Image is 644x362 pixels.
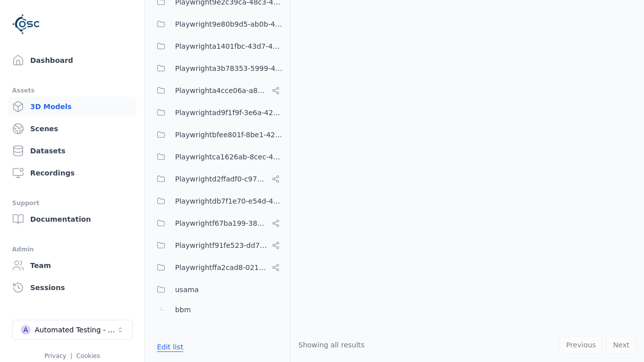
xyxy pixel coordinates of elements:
div: A [21,325,31,335]
div: Admin [12,243,132,255]
a: 3D Models [8,97,136,117]
button: usama [151,280,284,300]
span: Playwrightffa2cad8-0214-4c2f-a758-8e9593c5a37e [175,261,268,274]
span: Playwrighta4cce06a-a8e6-4c0d-bfc1-93e8d78d750a [175,84,268,97]
span: Showing all results [298,341,365,349]
span: Playwrighta3b78353-5999-46c5-9eab-70007203469a [175,62,284,74]
button: bbm [151,300,284,320]
span: Playwrightca1626ab-8cec-4ddc-b85a-2f9392fe08d1 [175,151,284,163]
button: Playwrighta4cce06a-a8e6-4c0d-bfc1-93e8d78d750a [151,80,284,101]
button: Select a workspace [12,320,133,340]
button: Playwrightffa2cad8-0214-4c2f-a758-8e9593c5a37e [151,257,284,278]
span: bbm [175,304,191,316]
span: Playwrightd2ffadf0-c973-454c-8fcf-dadaeffcb802 [175,173,268,185]
a: Scenes [8,119,136,139]
button: Playwrighta1401fbc-43d7-48dd-a309-be935d99d708 [151,36,284,56]
span: Playwrighta1401fbc-43d7-48dd-a309-be935d99d708 [175,40,284,52]
button: Playwrighta3b78353-5999-46c5-9eab-70007203469a [151,58,284,78]
span: Playwrightbfee801f-8be1-42a6-b774-94c49e43b650 [175,129,284,141]
button: Playwrightbfee801f-8be1-42a6-b774-94c49e43b650 [151,125,284,145]
button: Playwrightad9f1f9f-3e6a-4231-8f19-c506bf64a382 [151,103,284,123]
button: Playwrightdb7f1e70-e54d-4da7-b38d-464ac70cc2ba [151,191,284,211]
button: Playwrightf91fe523-dd75-44f3-a953-451f6070cb42 [151,235,284,255]
span: Playwrightad9f1f9f-3e6a-4231-8f19-c506bf64a382 [175,107,284,119]
button: Playwright9e80b9d5-ab0b-4e8f-a3de-da46b25b8298 [151,14,284,34]
img: Logo [12,10,40,38]
button: Edit list [151,338,189,356]
button: Playwrightca1626ab-8cec-4ddc-b85a-2f9392fe08d1 [151,147,284,167]
div: Automated Testing - Playwright [35,325,116,335]
button: Playwrightd2ffadf0-c973-454c-8fcf-dadaeffcb802 [151,169,284,189]
span: | [70,352,72,359]
div: Assets [12,84,132,97]
a: Sessions [8,278,136,298]
span: Playwrightf91fe523-dd75-44f3-a953-451f6070cb42 [175,239,268,251]
span: Playwrightdb7f1e70-e54d-4da7-b38d-464ac70cc2ba [175,195,284,207]
a: Team [8,255,136,276]
a: Recordings [8,163,136,183]
a: Cookies [76,352,100,359]
span: Playwrightf67ba199-386a-42d1-aebc-3b37e79c7296 [175,217,268,229]
a: Dashboard [8,50,136,70]
span: usama [175,284,199,296]
a: Datasets [8,141,136,161]
a: Privacy [44,352,66,359]
div: Support [12,197,132,209]
span: Playwright9e80b9d5-ab0b-4e8f-a3de-da46b25b8298 [175,18,284,30]
a: Documentation [8,209,136,229]
button: Playwrightf67ba199-386a-42d1-aebc-3b37e79c7296 [151,213,284,233]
